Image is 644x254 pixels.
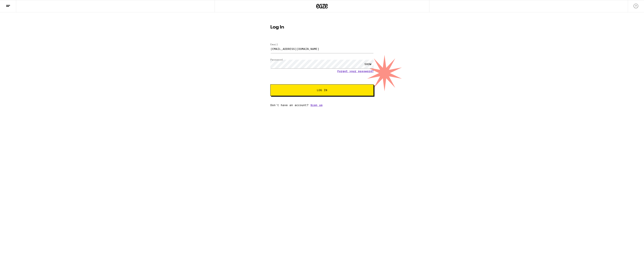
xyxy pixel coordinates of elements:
[270,25,374,30] h1: Log In
[337,70,374,73] a: Forgot your password?
[270,44,374,53] input: Email
[270,43,278,46] label: Email
[270,58,283,61] label: Password
[270,84,374,96] button: Log In
[362,60,374,68] div: SHOW
[270,104,374,107] div: Don't have an account?
[317,89,327,91] span: Log In
[310,104,323,107] a: Sign up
